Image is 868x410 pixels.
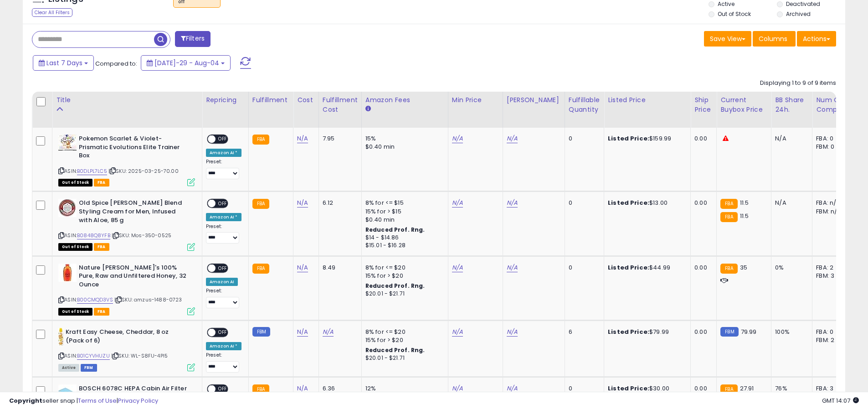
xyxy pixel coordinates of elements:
span: FBM [81,364,97,372]
a: N/A [297,327,308,337]
div: Ship Price [694,95,713,114]
span: 79.99 [741,327,757,336]
a: B0DLPL7LC5 [77,167,107,175]
button: Columns [753,31,796,47]
a: N/A [452,198,463,208]
button: Actions [797,31,836,47]
div: Repricing [206,95,245,105]
div: BB Share 24h. [775,95,808,114]
div: FBM: 2 [816,336,846,344]
div: Clear All Filters [32,8,72,17]
span: | SKU: 2025-03-25-70.00 [108,167,179,175]
div: $15.01 - $16.28 [365,242,441,249]
div: N/A [775,199,805,207]
div: FBM: 0 [816,143,846,151]
div: seller snap | | [9,397,158,405]
b: Reduced Prof. Rng. [365,226,425,234]
div: 15% [365,135,441,143]
span: | SKU: WL-S8FU-4PI5 [111,352,168,359]
a: N/A [507,198,518,208]
small: FBA [720,212,737,222]
div: ASIN: [58,199,195,249]
div: FBM: n/a [816,208,846,216]
span: Compared to: [95,59,137,68]
a: N/A [452,263,463,272]
a: N/A [297,263,308,272]
div: N/A [775,135,805,143]
div: 15% for > $20 [365,336,441,344]
span: OFF [216,264,230,272]
button: Last 7 Days [33,55,94,71]
span: [DATE]-29 - Aug-04 [154,58,219,67]
span: Last 7 Days [46,58,82,67]
a: B01CYVHUZU [77,352,110,360]
div: Current Buybox Price [720,95,767,114]
span: | SKU: Mos-350-0525 [112,232,171,239]
div: Amazon AI [206,278,238,286]
div: 0.00 [694,135,709,143]
span: All listings that are currently out of stock and unavailable for purchase on Amazon [58,308,92,316]
div: $0.40 min [365,216,441,224]
div: ASIN: [58,135,195,185]
span: Columns [759,34,787,43]
div: 100% [775,328,805,336]
b: Listed Price: [608,198,649,207]
div: Preset: [206,223,241,244]
small: FBA [720,264,737,274]
b: Reduced Prof. Rng. [365,282,425,290]
a: B00CMQD3VS [77,296,113,304]
div: $44.99 [608,264,683,272]
img: 41xjZ4zC7xL._SL40_.jpg [58,328,63,346]
img: 51-Nyg9jTqL._SL40_.jpg [58,135,77,151]
b: Kraft Easy Cheese, Cheddar, 8 oz (Pack of 6) [66,328,176,347]
div: Preset: [206,159,241,179]
small: FBA [252,199,269,209]
span: OFF [216,135,230,143]
a: B0848Q8YFB [77,232,110,239]
div: 0 [569,199,597,207]
button: Filters [175,31,211,47]
div: $79.99 [608,328,683,336]
img: 519w9DnPKsL._SL40_.jpg [58,199,77,217]
small: FBA [720,199,737,209]
div: 7.95 [323,135,354,143]
label: Out of Stock [718,10,751,18]
div: FBA: n/a [816,199,846,207]
label: Archived [786,10,811,18]
span: All listings that are currently out of stock and unavailable for purchase on Amazon [58,243,92,251]
span: OFF [216,200,230,208]
div: 0 [569,264,597,272]
div: Amazon AI * [206,213,241,221]
div: Amazon AI * [206,342,241,350]
span: FBA [94,243,109,251]
div: 15% for > $15 [365,208,441,216]
div: Title [56,95,198,105]
span: FBA [94,308,109,316]
div: Amazon Fees [365,95,444,105]
strong: Copyright [9,396,42,405]
div: $20.01 - $21.71 [365,354,441,362]
small: FBM [720,327,738,337]
b: Reduced Prof. Rng. [365,346,425,354]
div: $0.40 min [365,143,441,151]
a: Privacy Policy [118,396,158,405]
span: OFF [216,329,230,337]
button: [DATE]-29 - Aug-04 [141,55,231,71]
div: FBA: 0 [816,135,846,143]
div: 8% for <= $15 [365,199,441,207]
div: ASIN: [58,264,195,314]
div: [PERSON_NAME] [507,95,561,105]
div: 0.00 [694,264,709,272]
span: 11.5 [740,212,749,220]
b: Listed Price: [608,263,649,272]
b: Listed Price: [608,327,649,336]
span: All listings that are currently out of stock and unavailable for purchase on Amazon [58,179,92,187]
div: FBA: 0 [816,328,846,336]
a: N/A [507,263,518,272]
div: 15% for > $20 [365,272,441,280]
div: 0.00 [694,199,709,207]
b: Listed Price: [608,134,649,143]
a: N/A [507,327,518,337]
div: 0 [569,135,597,143]
div: $159.99 [608,135,683,143]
